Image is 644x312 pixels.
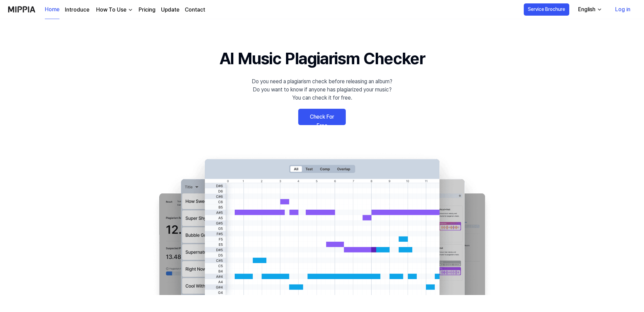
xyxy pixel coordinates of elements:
[219,46,425,71] h1: AI Music Plagiarism Checker
[65,6,89,14] a: Introduce
[95,6,128,14] div: How To Use
[298,109,346,125] a: Check For Free
[95,6,133,14] button: How To Use
[45,0,59,19] a: Home
[252,77,392,102] div: Do you need a plagiarism check before releasing an album? Do you want to know if anyone has plagi...
[524,3,569,16] button: Service Brochure
[577,5,597,14] div: English
[573,3,606,16] button: English
[139,6,156,14] a: Pricing
[161,6,179,14] a: Update
[185,6,205,14] a: Contact
[128,7,133,13] img: down
[145,152,499,295] img: main Image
